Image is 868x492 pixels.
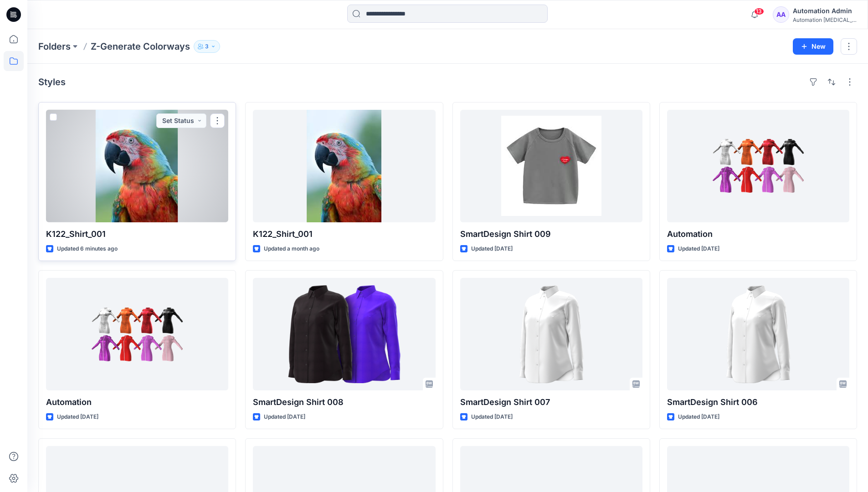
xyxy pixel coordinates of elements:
[46,278,228,390] a: Automation
[91,40,190,53] p: Z-Generate Colorways
[460,278,642,390] a: SmartDesign Shirt 007
[667,396,849,409] p: SmartDesign Shirt 006
[460,228,642,241] p: SmartDesign Shirt 009
[38,77,66,87] h4: Styles
[667,110,849,222] a: Automation
[264,244,319,254] p: Updated a month ago
[57,244,118,254] p: Updated 6 minutes ago
[678,412,719,422] p: Updated [DATE]
[253,278,435,390] a: SmartDesign Shirt 008
[205,41,209,51] p: 3
[46,110,228,222] a: K122_Shirt_001
[264,412,305,422] p: Updated [DATE]
[253,228,435,241] p: K122_Shirt_001
[667,278,849,390] a: SmartDesign Shirt 006
[754,8,764,15] span: 13
[793,5,857,16] div: Automation Admin
[793,38,833,55] button: New
[773,6,789,23] div: AA
[194,40,220,53] button: 3
[57,412,98,422] p: Updated [DATE]
[471,412,513,422] p: Updated [DATE]
[678,244,719,254] p: Updated [DATE]
[471,244,513,254] p: Updated [DATE]
[460,110,642,222] a: SmartDesign Shirt 009
[38,40,71,53] a: Folders
[667,228,849,241] p: Automation
[793,16,857,23] div: Automation [MEDICAL_DATA]...
[460,396,642,409] p: SmartDesign Shirt 007
[46,396,228,409] p: Automation
[253,110,435,222] a: K122_Shirt_001
[253,396,435,409] p: SmartDesign Shirt 008
[46,228,228,241] p: K122_Shirt_001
